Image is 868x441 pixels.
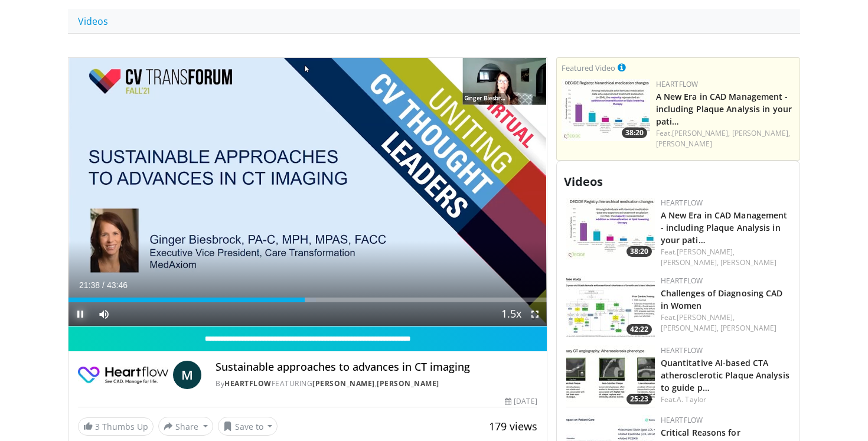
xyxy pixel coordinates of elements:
div: Progress Bar [68,298,547,302]
a: Videos [68,9,118,34]
div: Feat. [661,312,790,334]
div: [DATE] [505,396,537,407]
img: 738d0e2d-290f-4d89-8861-908fb8b721dc.150x105_q85_crop-smart_upscale.jpg [566,198,655,260]
a: 25:23 [566,345,655,407]
a: [PERSON_NAME] [720,257,776,267]
a: Heartflow [661,345,703,355]
a: [PERSON_NAME] [377,378,439,388]
button: Save to [218,417,278,436]
img: 65719914-b9df-436f-8749-217792de2567.150x105_q85_crop-smart_upscale.jpg [566,276,655,338]
a: [PERSON_NAME], [661,323,719,333]
span: / [102,280,105,290]
div: Feat. [661,394,790,405]
span: 179 views [489,419,537,433]
button: Mute [92,302,116,326]
a: Heartflow [656,79,699,89]
a: [PERSON_NAME] [656,139,712,149]
a: A New Era in CAD Management - including Plaque Analysis in your pati… [656,91,792,127]
span: 3 [95,421,100,432]
a: 42:22 [566,276,655,338]
a: Heartflow [661,198,703,208]
span: 42:22 [626,324,652,335]
a: 38:20 [562,79,650,141]
img: Heartflow [78,361,168,389]
a: M [173,361,201,389]
div: Feat. [656,128,795,149]
a: [PERSON_NAME], [672,128,730,138]
button: Fullscreen [523,302,547,326]
a: A New Era in CAD Management - including Plaque Analysis in your pati… [661,210,788,246]
a: Heartflow [661,415,703,425]
a: [PERSON_NAME], [677,312,735,322]
a: [PERSON_NAME], [732,128,790,138]
a: Heartflow [224,378,272,388]
a: Heartflow [661,276,703,286]
a: [PERSON_NAME] [720,323,776,333]
img: 738d0e2d-290f-4d89-8861-908fb8b721dc.150x105_q85_crop-smart_upscale.jpg [562,79,650,141]
button: Playback Rate [500,302,523,326]
a: 3 Thumbs Up [78,417,154,436]
video-js: Video Player [68,58,547,327]
span: Videos [564,174,603,190]
button: Share [158,417,213,436]
span: 43:46 [107,280,128,290]
a: A. Taylor [677,394,706,404]
div: By FEATURING , [216,378,537,389]
h4: Sustainable approaches to advances in CT imaging [216,361,537,374]
button: Pause [68,302,92,326]
small: Featured Video [562,63,615,73]
span: 38:20 [622,128,647,138]
a: 38:20 [566,198,655,260]
div: Feat. [661,247,790,268]
a: [PERSON_NAME] [312,378,375,388]
a: [PERSON_NAME], [661,257,719,267]
img: 248d14eb-d434-4f54-bc7d-2124e3d05da6.150x105_q85_crop-smart_upscale.jpg [566,345,655,407]
span: 38:20 [626,246,652,257]
span: 25:23 [626,394,652,404]
a: Challenges of Diagnosing CAD in Women [661,288,783,311]
a: Quantitative AI-based CTA atherosclerotic Plaque Analysis to guide p… [661,357,789,393]
span: 21:38 [79,280,100,290]
a: [PERSON_NAME], [677,247,735,257]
